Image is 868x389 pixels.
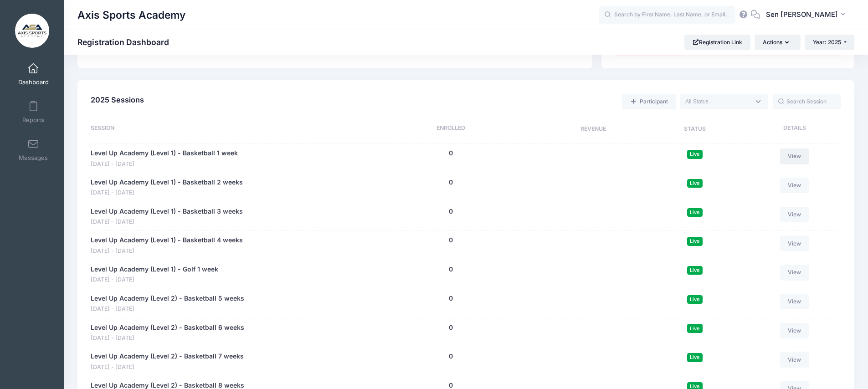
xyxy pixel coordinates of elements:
a: View [780,323,809,338]
a: Level Up Academy (Level 2) - Basketball 7 weeks [91,352,244,361]
div: Status [646,124,744,135]
a: Registration Link [684,35,750,50]
span: Live [687,179,703,188]
div: Session [91,124,361,135]
span: Reports [22,116,44,124]
span: Sen [PERSON_NAME] [766,10,838,20]
a: View [780,294,809,309]
a: Level Up Academy (Level 1) - Basketball 4 weeks [91,235,243,245]
input: Search Session [773,94,841,109]
a: Level Up Academy (Level 2) - Basketball 6 weeks [91,323,244,333]
span: Dashboard [18,78,49,86]
a: View [780,148,809,164]
button: Actions [755,35,800,50]
a: Level Up Academy (Level 2) - Basketball 5 weeks [91,294,244,303]
button: 0 [449,323,453,333]
a: Dashboard [12,58,55,90]
a: View [780,265,809,280]
img: Axis Sports Academy [15,14,49,48]
span: [DATE] - [DATE] [91,334,244,343]
span: Live [687,353,703,362]
div: Enrolled [361,124,541,135]
button: 0 [449,235,453,245]
span: Messages [19,154,48,162]
div: Details [744,124,841,135]
span: Live [687,150,703,159]
h1: Registration Dashboard [77,37,177,47]
h1: Axis Sports Academy [77,5,185,26]
a: View [780,352,809,367]
a: View [780,235,809,251]
button: 0 [449,352,453,361]
a: Add a new manual registration [622,94,676,109]
span: Year: 2025 [813,39,841,46]
textarea: Search [685,97,750,106]
a: Reports [12,96,55,128]
span: [DATE] - [DATE] [91,363,244,372]
a: Level Up Academy (Level 1) - Basketball 3 weeks [91,207,243,216]
span: 2025 Sessions [91,95,144,104]
a: View [780,207,809,222]
a: Level Up Academy (Level 1) - Golf 1 week [91,265,218,274]
span: [DATE] - [DATE] [91,160,238,169]
a: Level Up Academy (Level 1) - Basketball 1 week [91,148,238,158]
div: Revenue [541,124,646,135]
button: Year: 2025 [805,35,854,50]
a: Level Up Academy (Level 1) - Basketball 2 weeks [91,178,243,187]
span: [DATE] - [DATE] [91,276,218,284]
span: Live [687,295,703,304]
span: [DATE] - [DATE] [91,189,243,197]
span: [DATE] - [DATE] [91,218,243,226]
button: 0 [449,148,453,158]
span: [DATE] - [DATE] [91,247,243,256]
a: View [780,178,809,193]
span: Live [687,208,703,217]
input: Search by First Name, Last Name, or Email... [599,6,735,24]
button: 0 [449,207,453,216]
a: Messages [12,134,55,166]
span: [DATE] - [DATE] [91,305,244,313]
button: Sen [PERSON_NAME] [760,5,854,26]
span: Live [687,266,703,275]
span: Live [687,237,703,246]
span: Live [687,324,703,333]
button: 0 [449,265,453,274]
button: 0 [449,294,453,303]
button: 0 [449,178,453,187]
